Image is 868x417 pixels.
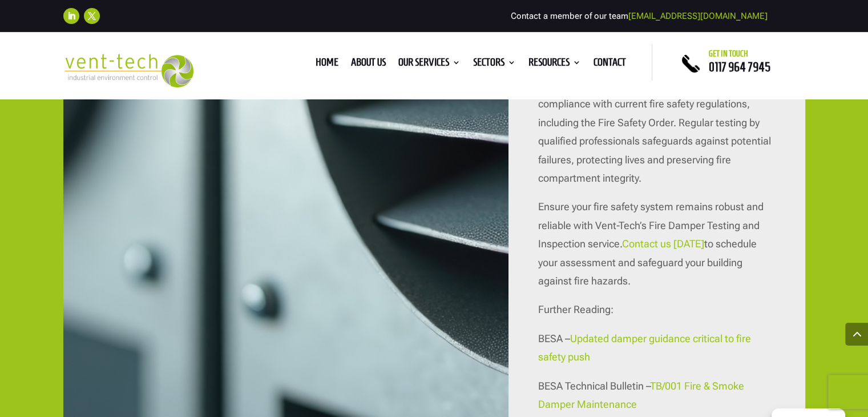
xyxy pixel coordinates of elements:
[538,77,776,198] p: Maintaining effective fire dampers is crucial for compliance with current fire safety regulations...
[538,332,751,363] a: Updated damper guidance critical to fire safety push
[528,58,581,71] a: Resources
[63,54,194,87] img: 2023-09-27T08_35_16.549ZVENT-TECH---Clear-background
[709,49,748,58] span: Get in touch
[538,380,744,410] span: BESA Technical Bulletin –
[538,238,757,287] span: to schedule your assessment and safeguard your building against fire hazards.
[594,58,626,71] a: Contact
[316,58,338,71] a: Home
[628,11,768,21] a: [EMAIL_ADDRESS][DOMAIN_NAME]
[538,201,764,250] span: Ensure your fire safety system remains robust and reliable with Vent-Tech’s Fire Damper Testing a...
[351,58,386,71] a: About us
[63,8,79,24] a: Follow on LinkedIn
[709,60,770,74] a: 0117 964 7945
[622,238,704,250] a: Contact us [DATE]
[538,300,776,329] p: Further Reading:
[84,8,100,24] a: Follow on X
[398,58,461,71] a: Our Services
[538,332,751,363] span: BESA –
[511,11,768,21] span: Contact a member of our team
[473,58,516,71] a: Sectors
